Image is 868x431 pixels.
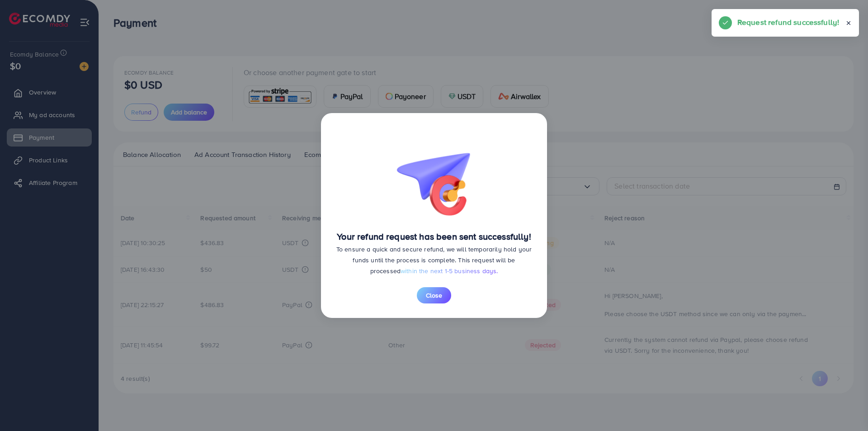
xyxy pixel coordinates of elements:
button: Close [417,287,451,303]
h5: Request refund successfully! [737,16,839,28]
p: To ensure a quick and secure refund, we will temporarily hold your funds until the process is com... [335,244,533,276]
img: bg-request-refund-success.26ac5564.png [389,128,479,220]
h4: Your refund request has been sent successfully! [335,231,533,242]
span: Close [426,291,442,300]
iframe: Chat [830,390,861,424]
span: within the next 1-5 business days. [401,266,498,275]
